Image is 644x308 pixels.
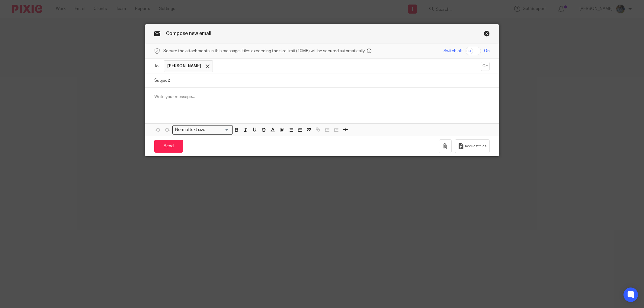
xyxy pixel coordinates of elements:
span: Normal text size [174,127,207,133]
span: Compose new email [166,31,211,36]
input: Send [154,140,183,153]
input: Search for option [207,127,229,133]
span: [PERSON_NAME] [167,63,201,69]
button: Request files [455,139,490,153]
label: Subject: [154,78,170,84]
span: Secure the attachments in this message. Files exceeding the size limit (10MB) will be secured aut... [163,48,365,54]
span: Request files [465,144,486,149]
label: To: [154,63,161,69]
span: On [484,48,490,54]
a: Close this dialog window [484,30,490,39]
button: Cc [481,62,490,71]
span: Switch off [444,48,463,54]
div: Search for option [172,125,233,135]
